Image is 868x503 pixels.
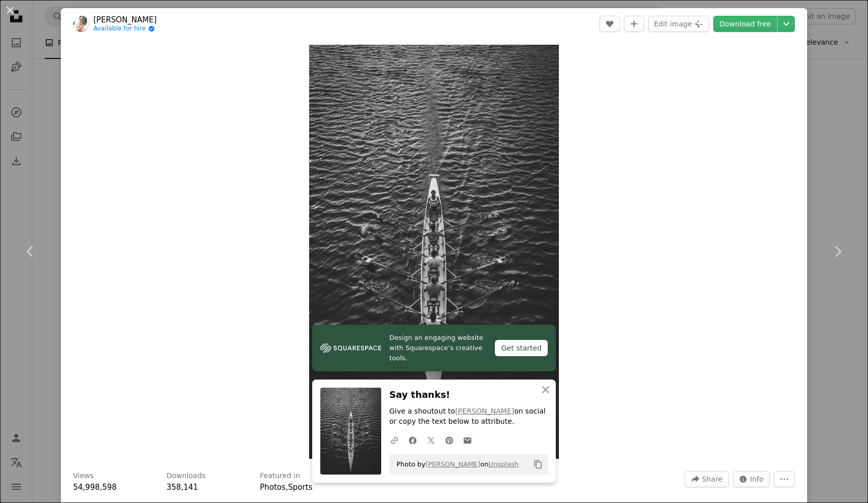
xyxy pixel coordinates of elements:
span: , [286,483,288,492]
button: Choose download size [778,16,795,32]
button: Stats about this image [733,471,770,487]
a: Share on Twitter [422,430,440,450]
img: file-1606177908946-d1eed1cbe4f5image [320,340,381,356]
a: [PERSON_NAME] [93,15,157,25]
button: Share this image [685,471,728,487]
h3: Featured in [260,471,300,481]
h3: Downloads [166,471,206,481]
span: Photo by on [391,456,519,473]
a: [PERSON_NAME] [455,407,514,415]
button: Like [599,16,620,32]
span: Info [750,471,764,487]
img: people riding boat on body of water [309,45,559,459]
a: Sports [288,483,312,492]
button: Add to Collection [624,16,644,32]
span: Share [702,471,722,487]
span: Design an engaging website with Squarespace’s creative tools. [389,333,487,363]
h3: Views [73,471,94,481]
a: Download free [713,16,777,32]
span: 358,141 [166,483,198,492]
a: Photos [260,483,286,492]
a: Available for hire [93,25,157,33]
button: Copy to clipboard [529,456,547,473]
a: Share on Pinterest [440,430,458,450]
h3: Say thanks! [389,388,548,402]
button: Edit image [648,16,709,32]
span: 54,998,598 [73,483,117,492]
a: Design an engaging website with Squarespace’s creative tools.Get started [312,325,556,371]
a: Unsplash [488,460,518,468]
a: Share on Facebook [404,430,422,450]
a: Share over email [458,430,477,450]
a: [PERSON_NAME] [425,460,480,468]
div: Get started [495,340,548,356]
a: Next [807,203,868,300]
img: Go to Matteo Vistocco's profile [73,16,89,32]
p: Give a shoutout to on social or copy the text below to attribute. [389,406,548,427]
button: More Actions [774,471,795,487]
button: Zoom in on this image [309,45,559,459]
